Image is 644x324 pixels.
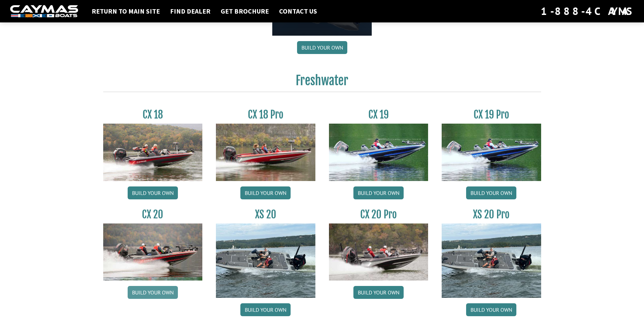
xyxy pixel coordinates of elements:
[128,186,178,199] a: Build your own
[217,7,272,16] a: Get Brochure
[276,7,320,16] a: Contact Us
[128,286,178,299] a: Build your own
[353,186,404,199] a: Build your own
[103,208,203,221] h3: CX 20
[442,223,541,298] img: XS_20_resized.jpg
[103,73,541,92] h2: Freshwater
[297,41,347,54] a: Build your own
[103,124,203,181] img: CX-18S_thumbnail.jpg
[216,108,315,121] h3: CX 18 Pro
[541,4,634,19] div: 1-888-4CAYMAS
[329,108,428,121] h3: CX 19
[103,223,203,281] img: CX-20_thumbnail.jpg
[240,186,291,199] a: Build your own
[216,124,315,181] img: CX-18SS_thumbnail.jpg
[353,286,404,299] a: Build your own
[216,208,315,221] h3: XS 20
[167,7,214,16] a: Find Dealer
[442,208,541,221] h3: XS 20 Pro
[466,303,516,316] a: Build your own
[216,223,315,298] img: XS_20_resized.jpg
[88,7,163,16] a: Return to main site
[10,5,78,18] img: white-logo-c9c8dbefe5ff5ceceb0f0178aa75bf4bb51f6bca0971e226c86eb53dfe498488.png
[442,124,541,181] img: CX19_thumbnail.jpg
[466,186,516,199] a: Build your own
[103,108,203,121] h3: CX 18
[329,208,428,221] h3: CX 20 Pro
[442,108,541,121] h3: CX 19 Pro
[240,303,291,316] a: Build your own
[329,124,428,181] img: CX19_thumbnail.jpg
[329,223,428,281] img: CX-20Pro_thumbnail.jpg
